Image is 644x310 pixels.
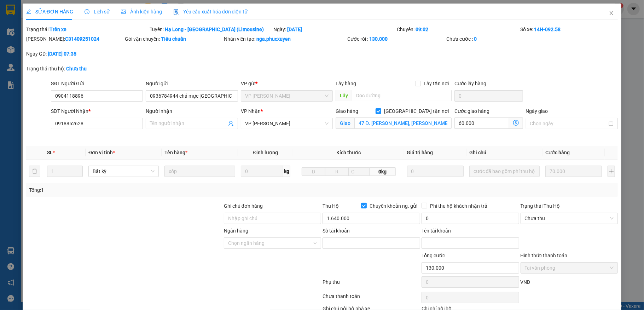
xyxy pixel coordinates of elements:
[336,81,356,86] span: Lấy hàng
[545,166,602,177] input: 0
[25,25,149,33] div: Trạng thái:
[47,150,53,155] span: SL
[26,9,73,15] span: SỬA ĐƠN HÀNG
[283,166,290,177] span: kg
[454,90,523,102] input: Cước lấy hàng
[609,10,614,16] span: close
[526,108,548,114] label: Ngày giao
[336,90,352,101] span: Lấy
[336,117,354,129] span: Giao
[224,228,248,234] label: Ngân hàng
[146,80,238,87] div: Người gửi
[173,9,248,15] span: Yêu cầu xuất hóa đơn điện tử
[427,202,490,210] span: Phí thu hộ khách nhận trả
[323,228,350,234] label: Số tài khoản
[513,120,519,126] span: dollar-circle
[469,166,540,177] input: Ghi Chú
[287,27,302,32] b: [DATE]
[245,118,329,129] span: VP Dương Đình Nghệ
[26,50,124,58] div: Ngày GD:
[273,25,396,33] div: Ngày:
[520,25,619,33] div: Số xe:
[302,167,325,176] input: D
[422,253,445,258] span: Tổng cước
[521,202,618,210] div: Trạng thái Thu Hộ
[525,213,614,224] span: Chưa thu
[51,80,143,87] div: SĐT Người Gửi
[224,35,346,43] div: Nhân viên tạo:
[88,150,115,155] span: Đơn vị tính
[228,121,234,126] span: user-add
[474,36,477,42] b: 0
[602,4,621,23] button: Close
[245,91,329,101] span: VP Hạ Long
[26,65,148,73] div: Trạng thái thu hộ:
[422,237,519,249] input: Tên tài khoản
[26,9,31,14] span: edit
[241,80,333,87] div: VP gửi
[164,166,235,177] input: VD: Bàn, Ghế
[407,150,433,155] span: Giá trị hàng
[323,237,420,249] input: Số tài khoản
[322,278,421,291] div: Phụ thu
[149,25,272,33] div: Tuyến:
[29,166,40,177] button: delete
[466,146,543,160] th: Ghi chú
[85,9,89,14] span: clock-circle
[534,27,561,32] b: 14H-092.58
[164,150,187,155] span: Tên hàng
[26,35,124,43] div: [PERSON_NAME]:
[396,25,520,33] div: Chuyến:
[224,213,321,224] input: Ghi chú đơn hàng
[352,90,452,101] input: Dọc đường
[369,36,388,42] b: 130.000
[256,36,291,42] b: nga.phucxuyen
[29,186,249,194] div: Tổng: 1
[446,35,544,43] div: Chưa cước :
[253,150,278,155] span: Định lượng
[454,81,486,86] label: Cước lấy hàng
[65,36,99,42] b: C31409251024
[521,253,568,258] label: Hình thức thanh toán
[121,9,162,15] span: Ảnh kiện hàng
[173,9,179,15] img: icon
[125,35,222,43] div: Gói vận chuyển:
[381,107,452,115] span: [GEOGRAPHIC_DATA] tận nơi
[454,117,509,129] input: Cước giao hàng
[347,35,445,43] div: Cước rồi :
[416,27,428,32] b: 09:02
[121,9,126,14] span: picture
[325,167,349,176] input: R
[407,166,464,177] input: 0
[85,9,110,15] span: Lịch sử
[50,27,66,32] b: Trên xe
[370,167,396,176] span: 0kg
[521,279,530,285] span: VND
[545,150,570,155] span: Cước hàng
[525,263,614,273] span: Tại văn phòng
[422,228,451,234] label: Tên tài khoản
[354,117,452,129] input: Giao tận nơi
[161,36,186,42] b: Tiêu chuẩn
[454,108,489,114] label: Cước giao hàng
[336,108,358,114] span: Giao hàng
[228,238,312,248] input: Ngân hàng
[608,166,615,177] button: plus
[337,150,361,155] span: Kích thước
[530,120,608,127] input: Ngày giao
[348,167,370,176] input: C
[48,51,76,57] b: [DATE] 07:35
[51,107,143,115] div: SĐT Người Nhận
[146,107,238,115] div: Người nhận
[66,66,87,71] b: Chưa thu
[224,203,263,209] label: Ghi chú đơn hàng
[421,80,452,87] span: Lấy tận nơi
[323,203,339,209] span: Thu Hộ
[241,108,261,114] span: VP Nhận
[367,202,420,210] span: Chuyển khoản ng. gửi
[165,27,264,32] b: Hạ Long - [GEOGRAPHIC_DATA] (Limousine)
[93,166,155,177] span: Bất kỳ
[322,292,421,305] div: Chưa thanh toán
